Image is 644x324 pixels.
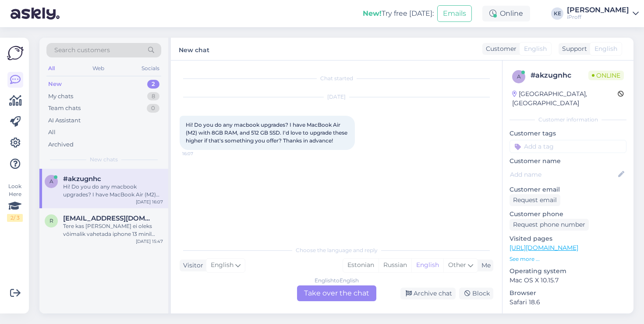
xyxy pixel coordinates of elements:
span: a [50,178,53,185]
div: Block [459,288,493,299]
div: Support [559,44,587,53]
div: Archive chat [400,288,456,299]
div: Web [91,63,106,74]
div: AI Assistant [48,116,81,125]
div: Russian [379,259,411,272]
div: [DATE] 16:07 [136,199,163,205]
div: [PERSON_NAME] [567,7,629,14]
div: Online [482,6,530,21]
div: Hi! Do you do any macbook upgrades? I have MacBook Air (M2) with 8GB RAM, and 512 GB SSD. I'd lov... [63,183,163,199]
div: [DATE] [180,93,493,101]
input: Add name [510,170,616,179]
div: My chats [48,92,73,101]
div: Try free [DATE]: [363,8,434,19]
div: # akzugnhc [531,70,588,81]
label: New chat [179,43,209,55]
div: Look Here [7,182,23,222]
span: Ranelluht@gmail.com [63,214,154,222]
div: Me [478,261,491,270]
a: [PERSON_NAME]iProff [567,7,639,21]
div: Customer information [510,116,626,124]
a: [URL][DOMAIN_NAME] [510,244,578,252]
div: 2 / 3 [7,214,23,222]
span: R [50,217,53,224]
div: Choose the language and reply [180,246,493,254]
div: Socials [140,63,161,74]
img: Askly Logo [7,45,24,61]
b: New! [363,9,382,18]
div: Take over the chat [297,285,376,301]
div: Customer [482,44,517,53]
div: KE [551,7,563,20]
p: Operating system [510,267,626,276]
span: #akzugnhc [63,175,101,183]
div: Estonian [343,259,379,272]
div: All [48,128,56,137]
p: Customer name [510,157,626,166]
div: Tere kas [PERSON_NAME] ei oleks võimalik vahetada iphone 13 minil [PERSON_NAME] kas te vahetate n... [63,222,163,238]
div: English [411,259,443,272]
p: Customer tags [510,129,626,138]
div: Request phone number [510,219,589,231]
span: English [211,260,234,270]
div: Team chats [48,104,81,113]
div: Request email [510,194,560,206]
span: Hi! Do you do any macbook upgrades? I have MacBook Air (M2) with 8GB RAM, and 512 GB SSD. I'd lov... [186,121,349,144]
div: 0 [147,104,159,113]
p: Mac OS X 10.15.7 [510,276,626,285]
span: New chats [90,156,118,164]
p: Customer email [510,185,626,194]
p: See more ... [510,255,626,263]
div: 2 [147,80,159,89]
div: All [46,63,57,74]
input: Add a tag [510,140,626,153]
p: Safari 18.6 [510,298,626,307]
p: Browser [510,288,626,298]
span: English [524,44,547,53]
div: [GEOGRAPHIC_DATA], [GEOGRAPHIC_DATA] [512,89,618,108]
span: Search customers [54,46,110,55]
div: English to English [315,277,359,285]
p: Customer phone [510,210,626,219]
div: 8 [147,92,159,101]
div: iProff [567,14,629,21]
span: Online [588,71,624,80]
p: Visited pages [510,234,626,243]
div: New [48,80,62,89]
button: Emails [437,5,472,22]
div: Visitor [180,261,203,270]
span: 16:07 [182,150,215,157]
span: English [594,44,617,53]
div: Archived [48,140,74,149]
span: a [517,73,521,80]
div: [DATE] 15:47 [136,238,163,245]
div: Chat started [180,75,493,82]
span: Other [448,261,466,269]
